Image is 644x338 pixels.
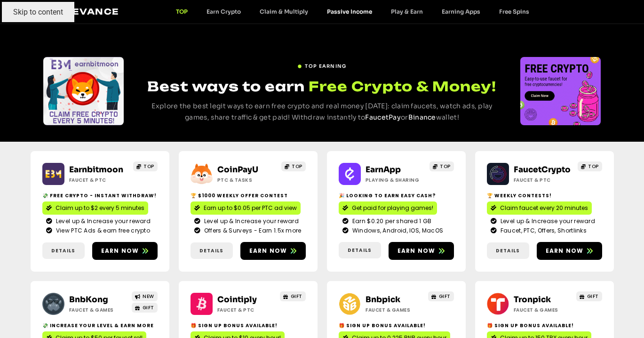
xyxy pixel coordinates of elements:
[588,163,599,170] span: TOP
[43,57,124,125] div: Slides
[191,201,301,215] a: Earn up to $0.05 per PTC ad view
[305,63,346,70] span: TOP EARNING
[429,161,454,171] a: TOP
[217,306,276,314] h2: Faucet & PTC
[587,293,599,300] span: GIFT
[514,165,571,175] a: FaucetCrypto
[69,165,123,175] a: Earnbitmoon
[382,8,432,15] a: Play & Earn
[350,226,443,235] span: Windows, Android, IOS, MacOS
[366,177,424,184] h2: Playing & Sharing
[432,8,490,15] a: Earning Apps
[92,242,158,260] a: Earn now
[398,247,436,255] span: Earn now
[143,304,154,311] span: GIFT
[191,322,306,329] h2: 🎁 Sign up bonus available!
[366,165,401,175] a: EarnApp
[439,293,451,300] span: GIFT
[204,204,297,212] span: Earn up to $0.05 per PTC ad view
[292,163,302,170] span: TOP
[141,101,503,123] p: Explore the best legit ways to earn free crypto and real money [DATE]: claim faucets, watch ads, ...
[500,204,588,212] span: Claim faucet every 20 minutes
[101,247,139,255] span: Earn now
[281,161,306,171] a: TOP
[42,242,85,259] a: Details
[339,242,381,258] a: Details
[191,242,233,259] a: Details
[366,295,400,305] a: Bnbpick
[514,295,551,305] a: Tronpick
[143,163,154,170] span: TOP
[249,247,287,255] span: Earn now
[197,8,250,15] a: Earn Crypto
[297,59,346,70] a: TOP EARNING
[143,293,154,300] span: NEW
[487,322,602,329] h2: 🎁 Sign Up Bonus Available!
[428,291,454,301] a: GIFT
[199,247,223,254] span: Details
[2,2,74,22] a: Skip to content
[487,242,529,259] a: Details
[350,217,432,225] span: Earn $0.20 per shared 1 GB
[167,8,539,15] nav: Menu
[240,242,306,260] a: Earn now
[348,247,372,254] span: Details
[339,322,454,329] h2: 🎁 Sign Up Bonus Available!
[56,204,144,212] span: Claim up to $2 every 5 minutes
[147,78,305,95] span: Best ways to earn
[487,201,592,215] a: Claim faucet every 20 minutes
[133,161,158,171] a: TOP
[440,163,451,170] span: TOP
[69,295,108,305] a: BnbKong
[365,113,401,121] a: FaucetPay
[496,247,520,254] span: Details
[408,113,436,121] a: Binance
[352,204,433,212] span: Get paid for playing games!
[42,7,119,16] a: Scalevance
[498,226,587,235] span: Faucet, PTC, Offers, Shortlinks
[51,247,75,254] span: Details
[487,192,602,199] h2: 🏆 Weekly contests!
[291,293,302,300] span: GIFT
[217,295,257,305] a: Cointiply
[546,247,584,255] span: Earn now
[132,291,158,301] a: NEW
[318,8,382,15] a: Passive Income
[69,306,128,314] h2: Faucet & Games
[132,303,158,313] a: GIFT
[54,226,150,235] span: View PTC Ads & earn free crypto
[537,242,602,260] a: Earn now
[217,165,258,175] a: CoinPayU
[191,192,306,199] h2: 🏆 $1000 Weekly Offer contest
[389,242,454,260] a: Earn now
[167,8,197,15] a: TOP
[578,161,602,171] a: TOP
[514,177,572,184] h2: Faucet & PTC
[576,291,602,301] a: GIFT
[339,192,454,199] h2: 🎉 Looking to Earn Easy Cash?
[202,217,299,225] span: Level up & Increase your reward
[309,77,496,96] span: Free Crypto & Money!
[339,201,437,215] a: Get paid for playing games!
[42,322,158,329] h2: 💸 Increase your level & earn more
[42,192,158,199] h2: 💸 Free crypto - Instant withdraw!
[250,8,318,15] a: Claim & Multiply
[366,306,424,314] h2: Faucet & Games
[490,8,539,15] a: Free Spins
[217,177,276,184] h2: ptc & Tasks
[514,306,572,314] h2: Faucet & Games
[202,226,302,235] span: Offers & Surveys - Earn 1.5x more
[498,217,595,225] span: Level up & Increase your reward
[54,217,151,225] span: Level up & Increase your reward
[42,201,148,215] a: Claim up to $2 every 5 minutes
[520,57,601,125] div: Slides
[69,177,128,184] h2: Faucet & PTC
[280,291,306,301] a: GIFT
